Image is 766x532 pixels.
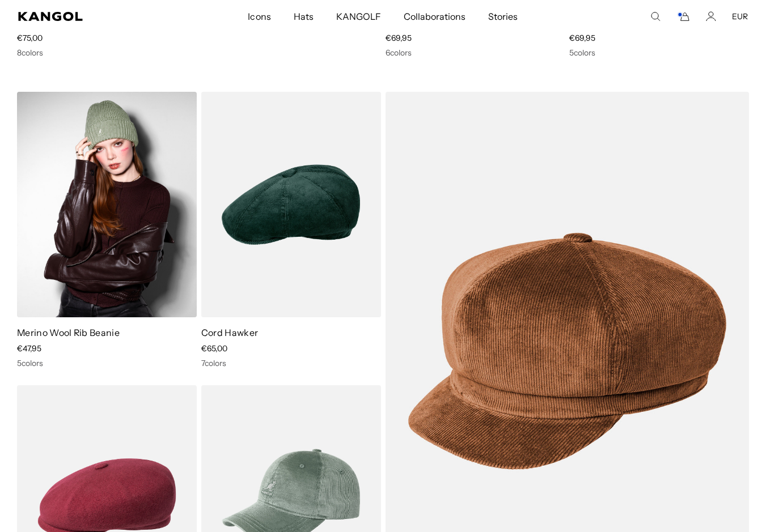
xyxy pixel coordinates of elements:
[201,358,381,368] div: 7 colors
[386,48,565,58] div: 6 colors
[569,33,595,43] span: €69,95
[201,92,381,317] img: Cord Hawker
[676,11,690,22] button: Cart
[17,327,120,338] a: Merino Wool Rib Beanie
[17,48,381,58] div: 8 colors
[17,92,197,317] img: Merino Wool Rib Beanie
[17,33,43,43] span: €75,00
[650,11,661,22] summary: Search here
[201,343,227,354] span: €65,00
[732,11,748,22] button: EUR
[201,327,259,338] a: Cord Hawker
[17,358,197,368] div: 5 colors
[18,12,164,21] a: Kangol
[17,343,41,354] span: €47,95
[706,11,716,22] a: Account
[569,48,749,58] div: 5 colors
[386,33,412,43] span: €69,95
